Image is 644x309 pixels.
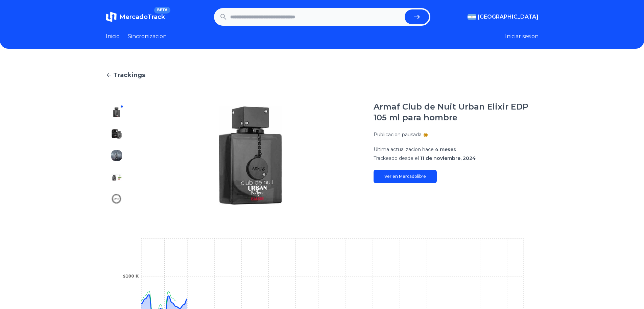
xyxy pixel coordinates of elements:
img: Armaf Club de Nuit Urban Elixir EDP 105 ml para hombre [111,172,122,183]
button: [GEOGRAPHIC_DATA] [468,13,539,21]
p: Publicacion pausada [374,131,422,138]
a: Sincronizacion [128,32,167,41]
img: Armaf Club de Nuit Urban Elixir EDP 105 ml para hombre [111,150,122,161]
img: Armaf Club de Nuit Urban Elixir EDP 105 ml para hombre [111,128,122,139]
tspan: $100 K [123,274,139,279]
span: Ultima actualizacion hace [374,146,434,152]
a: MercadoTrackBETA [106,11,165,22]
a: Trackings [106,70,539,80]
button: Iniciar sesion [505,32,539,41]
span: 4 meses [435,146,456,152]
span: BETA [154,7,170,14]
h1: Armaf Club de Nuit Urban Elixir EDP 105 ml para hombre [374,101,539,123]
img: Argentina [468,14,476,20]
span: Trackeado desde el [374,155,419,161]
img: MercadoTrack [106,11,117,22]
span: 11 de noviembre, 2024 [420,155,476,161]
span: [GEOGRAPHIC_DATA] [478,13,539,21]
img: Armaf Club de Nuit Urban Elixir EDP 105 ml para hombre [111,107,122,118]
a: Ver en Mercadolibre [374,170,437,183]
span: Trackings [113,70,145,80]
img: Armaf Club de Nuit Urban Elixir EDP 105 ml para hombre [111,193,122,204]
span: MercadoTrack [119,13,165,21]
a: Inicio [106,32,120,41]
img: Armaf Club de Nuit Urban Elixir EDP 105 ml para hombre [141,101,360,210]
